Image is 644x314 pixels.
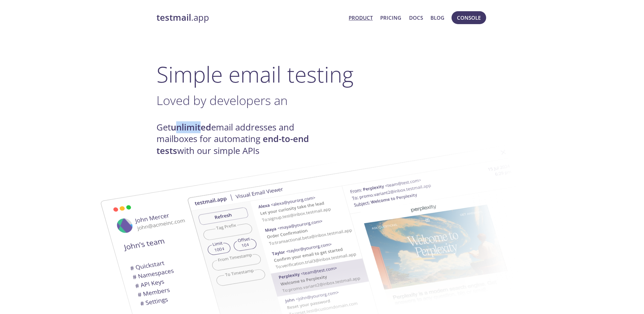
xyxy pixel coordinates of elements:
[430,13,444,22] a: Blog
[349,13,373,22] a: Product
[157,61,488,87] h1: Simple email testing
[409,13,423,22] a: Docs
[157,12,191,23] strong: testmail
[380,13,401,22] a: Pricing
[157,12,344,23] a: testmail.app
[157,92,288,109] span: Loved by developers an
[452,11,486,24] button: Console
[457,13,481,22] span: Console
[157,122,322,157] h4: Get email addresses and mailboxes for automating with our simple APIs
[157,133,309,156] strong: end-to-end tests
[171,121,211,133] strong: unlimited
